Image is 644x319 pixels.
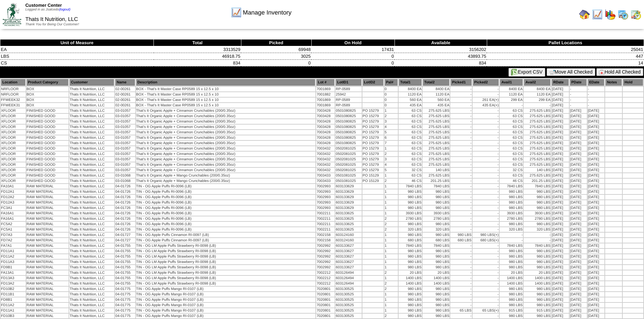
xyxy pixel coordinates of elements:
td: XFLOOR [1,119,26,124]
td: - [450,119,472,124]
td: FFWEEK31 [1,103,26,108]
td: 275.625 LBS [524,125,551,129]
td: [DATE] [551,114,569,118]
td: XFLOOR [1,130,26,135]
td: [DATE] [551,130,569,135]
td: - [473,130,499,135]
td: 275.625 LBS [524,119,551,124]
div: (+) [494,103,499,107]
td: 63 CS [500,108,523,113]
td: [DATE] [570,146,587,151]
td: 63 CS [500,135,523,140]
td: - [450,92,472,97]
button: Hold All Checked [596,68,643,76]
img: hold.gif [599,70,604,75]
td: 275.625 LBS [524,141,551,145]
td: 03-01057 [115,125,135,129]
th: Unit of Measure [0,39,154,46]
td: 275.625 LBS [423,108,450,113]
td: - [450,130,472,135]
th: Picked2 [473,79,499,86]
td: That's It Organic Apple + Cinnamon Crunchables (200/0.35oz) [136,125,316,129]
td: RP-0589 [335,98,361,102]
td: [DATE] [551,152,569,156]
td: Thats It Nutrition, LLC [69,141,114,145]
td: 63 CS [399,135,422,140]
td: Thats It Nutrition, LLC [69,130,114,135]
td: 0501080825 [335,141,361,145]
td: - [570,98,587,102]
td: [DATE] [551,92,569,97]
th: On Hold [311,39,395,46]
td: [DATE] [551,98,569,102]
td: PO 15279 [362,130,384,135]
td: 03-01057 [115,146,135,151]
td: 447 [487,53,644,60]
td: 43893.75 [395,53,487,60]
td: Thats It Nutrition, LLC [69,135,114,140]
td: 63 CS [500,152,523,156]
td: 0 [384,98,398,102]
td: 0 [384,103,398,108]
td: Thats It Nutrition, LLC [69,157,114,162]
td: [DATE] [588,130,605,135]
span: Customer Center [25,3,62,8]
td: [DATE] [570,108,587,113]
td: BOX [26,98,69,102]
td: - [524,103,551,108]
td: XFLOOR [1,114,26,118]
td: 275.625 LBS [524,146,551,151]
td: Thats It Nutrition, LLC [69,92,114,97]
td: XFLOOR [1,157,26,162]
td: XFLOOR [1,135,26,140]
td: 8400 EA [399,87,422,91]
span: Thats It Nutrition, LLC [25,17,78,22]
td: - [473,146,499,151]
td: 834 [395,60,487,67]
td: 02-00261 [115,92,135,97]
td: 0501080825 [335,114,361,118]
td: 17431 [311,46,395,53]
td: 63 CS [399,130,422,135]
td: PO 15279 [362,135,384,140]
div: (+) [494,98,499,102]
td: [DATE] [570,141,587,145]
td: - [473,108,499,113]
td: - [450,125,472,129]
td: 0502081025 [335,152,361,156]
td: [DATE] [551,125,569,129]
th: Customer [69,79,114,86]
td: [DATE] [588,125,605,129]
td: 02-00261 [115,103,135,108]
td: 63 CS [399,114,422,118]
td: 8400 EA [500,87,523,91]
td: [DATE] [551,135,569,140]
td: Thats It Nutrition, LLC [69,119,114,124]
td: - [450,87,472,91]
td: XFLOOR [1,125,26,129]
td: Thats It Nutrition, LLC [69,108,114,113]
td: FINISHED GOOD [26,108,69,113]
td: - [588,103,605,108]
td: 7003432 [316,146,335,151]
td: 1 [384,108,398,113]
td: XFLOOR [1,108,26,113]
td: - [570,103,587,108]
td: 7003428 [316,125,335,129]
td: Thats It Nutrition, LLC [69,125,114,129]
img: line_graph.gif [231,7,242,18]
td: 7001869 [316,98,335,102]
td: BOX - That's It Master Case RP0589 15 x 12.5 x 10 [136,103,316,108]
td: 3313529 [154,46,241,53]
td: That's It Organic Apple + Cinnamon Crunchables (200/0.35oz) [136,130,316,135]
td: 02-00261 [115,98,135,102]
td: 0501080825 [335,135,361,140]
td: - [473,114,499,118]
td: - [500,103,523,108]
td: 63 CS [399,141,422,145]
td: 63 CS [399,152,422,156]
td: FFWEEK32 [1,98,26,102]
button: Move All Checked [547,68,595,76]
td: CS [0,60,154,67]
td: Thats It Nutrition, LLC [69,87,114,91]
